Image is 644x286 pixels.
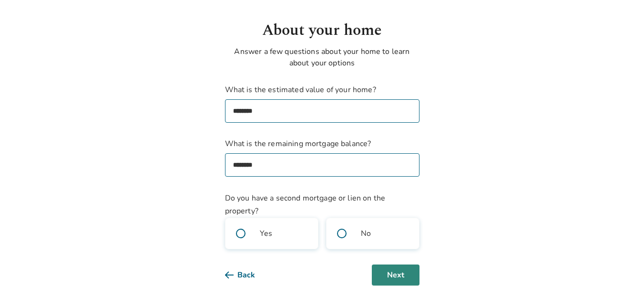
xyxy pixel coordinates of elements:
input: What is the estimated value of your home? [225,99,419,123]
p: Answer a few questions about your home to learn about your options [225,46,419,69]
span: What is the remaining mortgage balance? [225,138,419,149]
span: Do you have a second mortgage or lien on the property? [225,193,386,216]
span: No [361,228,371,239]
span: What is the estimated value of your home? [225,84,419,95]
h1: About your home [225,19,419,42]
iframe: Chat Widget [596,240,644,286]
span: Yes [260,228,272,239]
input: What is the remaining mortgage balance? [225,153,419,177]
button: Next [372,265,419,286]
button: Back [225,265,270,286]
